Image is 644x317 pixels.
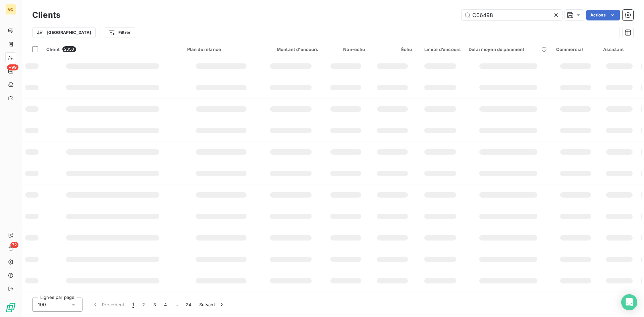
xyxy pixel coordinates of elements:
[149,298,160,312] button: 3
[181,298,195,312] button: 24
[462,10,562,20] input: Rechercher
[7,64,18,70] span: +99
[171,299,181,310] span: …
[5,302,16,313] img: Logo LeanPay
[138,298,149,312] button: 2
[88,298,128,312] button: Précédent
[187,47,255,52] div: Plan de relance
[556,47,595,52] div: Commercial
[469,47,548,52] div: Délai moyen de paiement
[160,298,171,312] button: 4
[420,47,461,52] div: Limite d’encours
[5,4,16,15] div: GC
[46,47,60,52] span: Client
[621,294,637,310] div: Open Intercom Messenger
[263,47,318,52] div: Montant d'encours
[586,10,620,20] button: Actions
[195,298,229,312] button: Suivant
[326,47,365,52] div: Non-échu
[128,298,138,312] button: 1
[104,27,135,38] button: Filtrer
[62,46,76,52] span: 2350
[32,27,96,38] button: [GEOGRAPHIC_DATA]
[132,301,134,308] span: 1
[373,47,412,52] div: Échu
[603,47,636,52] div: Assistant
[38,301,46,308] span: 100
[32,9,60,21] h3: Clients
[10,242,18,248] span: 72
